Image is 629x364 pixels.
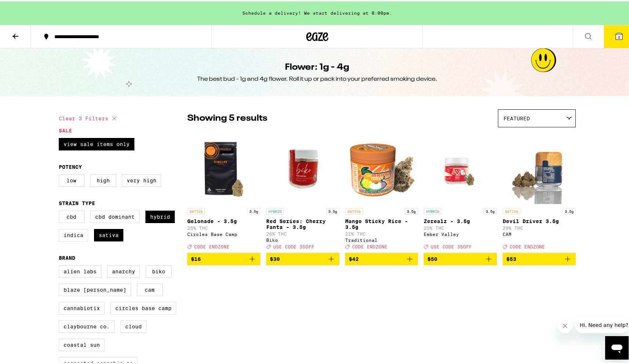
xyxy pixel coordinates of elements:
p: SATIVA [345,207,363,213]
span: Featured [503,114,530,120]
legend: Potency [59,163,82,168]
h1: Flower: 1g - 4g [285,60,350,72]
img: CAM - Devil Driver 3.5g [503,130,576,203]
a: Open page for Devil Driver 3.5g from CAM [503,130,576,251]
img: Ember Valley - Zerealz - 3.5g [424,130,497,203]
button: Clear 3 filters [59,108,119,126]
p: 3.5g [247,207,260,213]
span: CODE ENDZONE [352,243,387,248]
p: HYBRID [424,207,441,213]
span: CODE ENDZONE [510,243,545,248]
img: Traditional - Mango Sticky Rice - 3.5g [345,130,418,203]
label: Alien Labs [59,264,101,276]
label: Hybrid [145,209,175,222]
p: Red Series: Cherry Fanta - 3.5g [266,217,339,229]
label: Very High [122,173,161,185]
label: Claybourne Co. [59,319,115,331]
span: USE CODE 35OFF [431,243,472,248]
span: CODE ENDZONE [194,243,229,248]
p: 3.5g [484,207,497,213]
label: CBD [59,209,84,222]
label: Circles Base Camp [111,301,176,313]
p: 29% THC [503,224,576,229]
label: Anarchy [107,264,140,276]
label: View Sale Items Only [59,136,134,149]
p: Zerealz - 3.5g [424,217,497,223]
p: 3.5g [405,207,418,213]
label: High [90,173,116,185]
img: Circles Base Camp - Gelonade - 3.5g [187,130,260,203]
p: 3.5g [563,207,576,213]
p: Gelonade - 3.5g [187,217,260,223]
div: Traditional [345,236,418,241]
label: Low [59,173,84,185]
label: CBD Dominant [90,209,140,222]
label: CAM [137,282,163,295]
a: Open page for Gelonade - 3.5g from Circles Base Camp [187,130,260,251]
a: Open page for Zerealz - 3.5g from Ember Valley [424,130,497,251]
div: CAM [503,230,576,235]
a: Open page for Red Series: Cherry Fanta - 3.5g from Biko [266,130,339,251]
p: Mango Sticky Rice - 3.5g [345,217,418,229]
span: $53 [506,255,516,261]
p: Showing 5 results [187,111,267,123]
button: Add to bag [424,251,497,264]
span: $16 [191,255,201,261]
p: HYBRID [266,207,284,213]
label: Biko [146,264,171,276]
button: Add to bag [187,251,260,264]
iframe: Close message [558,317,572,332]
p: Devil Driver 3.5g [503,217,576,223]
legend: Strain Type [59,199,95,205]
div: The best bud - 1g and 4g flower. Roll it up or pack into your preferred smoking device. [197,74,437,82]
span: $30 [270,255,280,261]
button: Add to bag [345,251,418,264]
label: Cannabiotix [59,301,105,313]
div: Ember Valley [424,230,497,235]
button: Add to bag [503,251,576,264]
p: 26% THC [266,230,339,235]
p: 21% THC [345,230,418,235]
p: 3.5g [326,207,339,213]
span: USE CODE 35OFF [273,243,314,248]
legend: Brand [59,254,75,259]
span: $50 [427,255,437,261]
a: Open page for Mango Sticky Rice - 3.5g from Traditional [345,130,418,251]
p: 25% THC [187,224,260,229]
p: SATIVA [187,207,205,213]
label: Coastal Sun [59,337,105,350]
div: Biko [266,236,339,241]
p: SATIVA [503,207,520,213]
label: Indica [59,227,88,240]
legend: Sale [59,126,72,132]
iframe: Message from company [575,316,629,332]
div: Circles Base Camp [187,230,260,235]
p: 25% THC [424,224,497,229]
label: Sativa [94,227,123,240]
img: Biko - Red Series: Cherry Fanta - 3.5g [266,130,339,203]
iframe: Button to launch messaging window [605,335,629,358]
span: 2 [618,33,620,38]
label: Cloud [120,319,147,331]
button: Add to bag [266,251,339,264]
label: Blaze [PERSON_NAME] [59,282,131,295]
span: $42 [349,255,359,261]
